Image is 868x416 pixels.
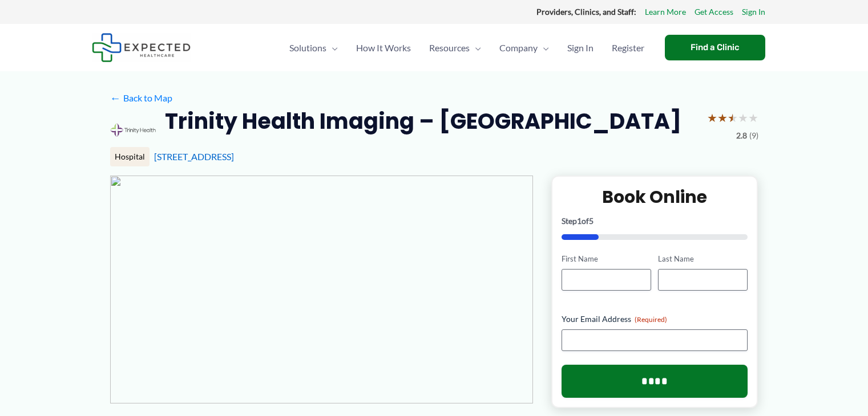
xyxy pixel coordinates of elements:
[499,28,538,68] span: Company
[658,254,748,264] label: Last Name
[748,107,758,128] span: ★
[603,28,653,68] a: Register
[562,217,748,225] p: Step of
[538,28,549,68] span: Menu Toggle
[110,89,172,107] a: ←Back to Map
[728,107,738,128] span: ★
[635,315,667,324] span: (Required)
[738,107,748,128] span: ★
[356,28,411,68] span: How It Works
[420,28,490,68] a: ResourcesMenu Toggle
[347,28,420,68] a: How It Works
[562,186,748,208] h2: Book Online
[92,33,191,62] img: Expected Healthcare Logo - side, dark font, small
[558,28,603,68] a: Sign In
[567,28,594,68] span: Sign In
[612,28,644,68] span: Register
[562,254,651,264] label: First Name
[577,216,582,226] span: 1
[110,147,150,166] div: Hospital
[165,107,681,135] h2: Trinity Health Imaging – [GEOGRAPHIC_DATA]
[645,5,686,19] a: Learn More
[742,5,765,19] a: Sign In
[736,128,747,143] span: 2.8
[490,28,558,68] a: CompanyMenu Toggle
[749,128,758,143] span: (9)
[429,28,470,68] span: Resources
[289,28,326,68] span: Solutions
[280,28,653,68] nav: Primary Site Navigation
[326,28,338,68] span: Menu Toggle
[707,107,717,128] span: ★
[562,313,748,325] label: Your Email Address
[717,107,728,128] span: ★
[536,7,636,17] strong: Providers, Clinics, and Staff:
[470,28,481,68] span: Menu Toggle
[280,28,347,68] a: SolutionsMenu Toggle
[695,5,733,19] a: Get Access
[154,151,234,162] a: [STREET_ADDRESS]
[110,92,121,103] span: ←
[589,216,594,226] span: 5
[665,35,765,60] a: Find a Clinic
